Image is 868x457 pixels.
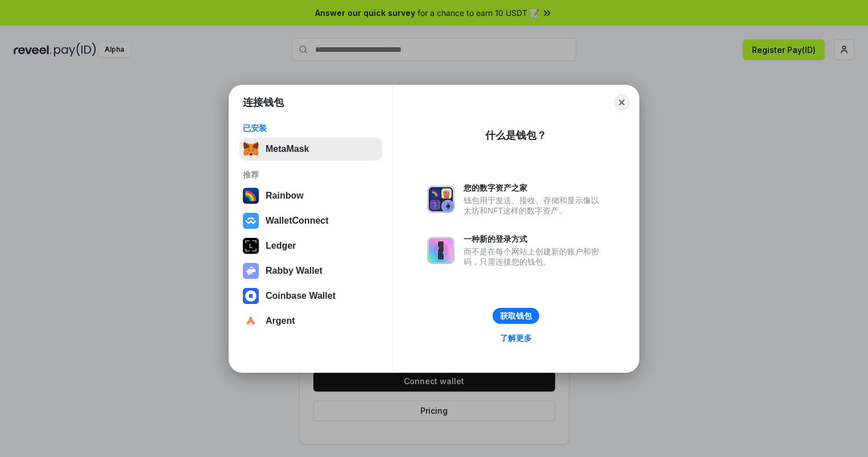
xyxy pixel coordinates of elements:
div: Argent [266,316,295,326]
div: WalletConnect [266,216,329,226]
div: 钱包用于发送、接收、存储和显示像以太坊和NFT这样的数字资产。 [464,195,605,216]
button: Ledger [239,234,382,257]
img: svg+xml,%3Csvg%20width%3D%2228%22%20height%3D%2228%22%20viewBox%3D%220%200%2028%2028%22%20fill%3D... [243,313,259,329]
div: Rabby Wallet [266,266,323,276]
div: 推荐 [243,170,379,180]
img: svg+xml,%3Csvg%20fill%3D%22none%22%20height%3D%2233%22%20viewBox%3D%220%200%2035%2033%22%20width%... [243,141,259,157]
img: svg+xml,%3Csvg%20xmlns%3D%22http%3A%2F%2Fwww.w3.org%2F2000%2Fsvg%22%20fill%3D%22none%22%20viewBox... [427,237,454,264]
button: 获取钱包 [493,308,539,324]
button: Rabby Wallet [239,260,382,282]
div: 什么是钱包？ [485,129,547,142]
img: svg+xml,%3Csvg%20xmlns%3D%22http%3A%2F%2Fwww.w3.org%2F2000%2Fsvg%22%20fill%3D%22none%22%20viewBox... [427,186,454,213]
h1: 连接钱包 [243,96,284,109]
button: Close [614,94,630,110]
img: svg+xml,%3Csvg%20xmlns%3D%22http%3A%2F%2Fwww.w3.org%2F2000%2Fsvg%22%20width%3D%2228%22%20height%3... [243,238,259,254]
div: 获取钱包 [500,311,532,321]
a: 了解更多 [493,331,539,345]
div: 而不是在每个网站上创建新的账户和密码，只需连接您的钱包。 [464,246,605,267]
div: Rainbow [266,191,304,201]
div: MetaMask [266,144,309,154]
button: Rainbow [239,184,382,207]
button: Argent [239,310,382,332]
div: 您的数字资产之家 [464,183,605,193]
div: 了解更多 [500,333,532,343]
button: MetaMask [239,138,382,160]
img: svg+xml,%3Csvg%20width%3D%2228%22%20height%3D%2228%22%20viewBox%3D%220%200%2028%2028%22%20fill%3D... [243,288,259,304]
img: svg+xml,%3Csvg%20xmlns%3D%22http%3A%2F%2Fwww.w3.org%2F2000%2Fsvg%22%20fill%3D%22none%22%20viewBox... [243,263,259,279]
img: svg+xml,%3Csvg%20width%3D%22120%22%20height%3D%22120%22%20viewBox%3D%220%200%20120%20120%22%20fil... [243,188,259,204]
div: 一种新的登录方式 [464,234,605,244]
button: WalletConnect [239,209,382,232]
div: Ledger [266,241,296,251]
button: Coinbase Wallet [239,285,382,307]
div: Coinbase Wallet [266,291,336,301]
img: svg+xml,%3Csvg%20width%3D%2228%22%20height%3D%2228%22%20viewBox%3D%220%200%2028%2028%22%20fill%3D... [243,213,259,229]
div: 已安装 [243,123,379,133]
